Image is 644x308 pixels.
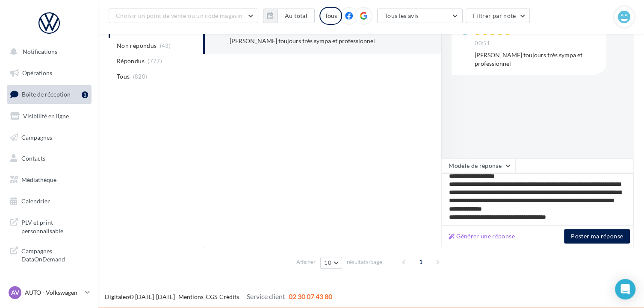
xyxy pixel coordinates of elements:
span: 00:51 [475,40,490,47]
span: Campagnes DataOnDemand [21,245,88,264]
button: Au total [263,9,315,23]
a: Boîte de réception1 [5,85,93,103]
a: Mentions [178,293,204,300]
button: Modèle de réponse [441,158,516,173]
a: AV AUTO - Volkswagen [7,285,92,301]
button: Au total [278,9,315,23]
span: Tous les avis [384,12,419,19]
button: Tous les avis [377,9,463,23]
a: Calendrier [5,192,93,210]
a: Campagnes [5,129,93,147]
div: [PERSON_NAME] toujours très sympa et professionnel [475,51,600,68]
a: Campagnes DataOnDemand [5,242,93,267]
p: AUTO - Volkswagen [25,288,82,297]
span: 1 [414,255,428,269]
a: Crédits [219,293,239,300]
div: [PERSON_NAME] toujours très sympa et professionnel [230,37,378,45]
a: Opérations [5,64,93,82]
span: (820) [133,73,148,80]
button: Filtrer par note [466,9,530,23]
button: Choisir un point de vente ou un code magasin [109,9,258,23]
span: Notifications [23,48,57,55]
span: Afficher [296,258,316,266]
span: 02 30 07 43 80 [289,292,332,300]
span: AV [11,288,19,297]
span: Campagnes [21,133,52,141]
div: 1 [82,91,88,98]
span: PLV et print personnalisable [21,217,88,235]
span: Choisir un point de vente ou un code magasin [116,12,242,19]
button: Notifications [5,43,90,61]
span: 10 [324,259,331,266]
span: Service client [247,292,285,300]
span: Opérations [22,69,52,76]
span: Visibilité en ligne [23,112,69,120]
a: PLV et print personnalisable [5,213,93,238]
button: Générer une réponse [445,231,518,241]
span: Non répondus [117,41,157,50]
button: Poster ma réponse [564,229,630,243]
span: Boîte de réception [22,91,71,98]
a: Digitaleo [105,293,129,300]
span: (777) [148,58,162,65]
span: Tous [117,72,130,81]
span: Médiathèque [21,176,56,183]
span: Contacts [21,155,45,162]
a: Contacts [5,150,93,167]
button: 10 [320,257,342,269]
div: Open Intercom Messenger [615,279,635,299]
span: Calendrier [21,197,50,205]
span: © [DATE]-[DATE] - - - [105,293,332,300]
span: Répondus [117,57,145,65]
a: Médiathèque [5,171,93,189]
a: Visibilité en ligne [5,107,93,125]
span: (43) [160,42,171,49]
span: résultats/page [347,258,382,266]
div: Tous [319,7,342,25]
a: CGS [206,293,217,300]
